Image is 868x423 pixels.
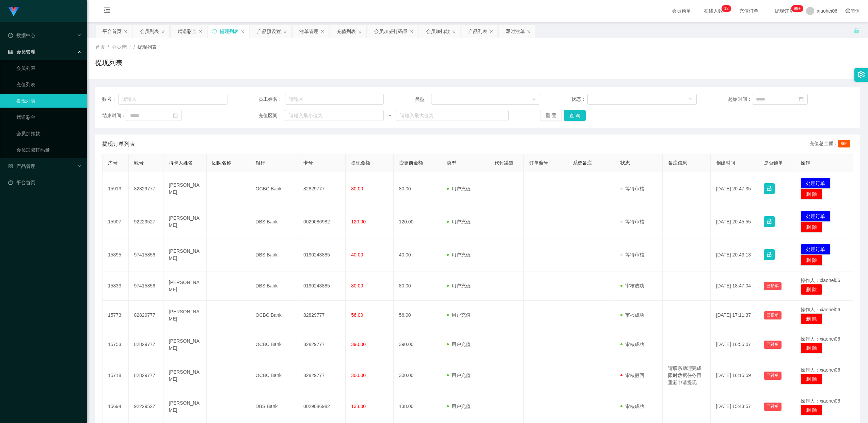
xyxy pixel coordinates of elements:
span: 138.00 [351,404,366,409]
td: [DATE] 17:11:37 [711,301,758,330]
span: 56.00 [351,312,363,318]
span: 银行 [256,160,265,166]
span: 300.00 [351,373,366,378]
td: 0190243885 [298,271,346,301]
td: 15773 [102,301,129,330]
span: 审核驳回 [620,373,644,378]
td: 80.00 [394,271,441,301]
td: 15718 [102,359,129,392]
i: 图标: global [846,9,850,13]
div: 充值总金额： [809,140,853,148]
a: 赠送彩金 [16,110,82,124]
td: [DATE] 15:43:57 [711,392,758,421]
span: 866 [838,140,850,147]
span: 用户充值 [447,404,471,409]
span: 产品管理 [8,163,35,169]
img: logo.9652507e.png [8,7,19,16]
button: 处理订单 [801,178,831,189]
i: 图标: close [320,30,325,34]
td: [PERSON_NAME] [163,205,207,238]
span: 团队名称 [212,160,231,166]
i: 图标: check-circle-o [8,33,13,38]
span: 员工姓名： [258,96,285,103]
i: 图标: close [410,30,414,34]
span: 80.00 [351,186,363,191]
span: 是否锁单 [764,160,783,166]
p: 1 [724,5,726,12]
button: 删 除 [801,313,822,324]
div: 会员加扣款 [426,25,450,38]
td: 82829777 [298,172,346,205]
a: 充值列表 [16,78,82,91]
span: 账号： [102,96,118,103]
td: 40.00 [394,238,441,271]
h1: 提现列表 [95,58,123,68]
button: 已锁单 [764,403,782,411]
i: 图标: close [452,30,456,34]
button: 图标: lock [764,249,775,260]
td: DBS Bank [250,238,298,271]
span: 充值区间： [258,112,285,119]
td: 82829777 [298,301,346,330]
input: 请输入最小值为 [285,110,384,121]
span: 操作人：xiaohei06 [801,398,840,404]
button: 删 除 [801,222,822,233]
td: OCBC Bank [250,359,298,392]
button: 图标: lock [764,216,775,227]
span: 用户充值 [447,312,471,318]
td: [DATE] 18:47:04 [711,271,758,301]
i: 图标: close [161,30,165,34]
i: 图标: unlock [854,28,860,34]
td: 92229527 [129,392,163,421]
div: 提现列表 [220,25,239,38]
span: 提现列表 [138,44,157,50]
td: 请联系助理完成限时数据任务再重新申请提现 [663,359,710,392]
span: 代付渠道 [494,160,514,166]
span: 用户充值 [447,252,471,257]
td: DBS Bank [250,205,298,238]
div: 赠送彩金 [177,25,196,38]
span: 序号 [108,160,117,166]
span: 用户充值 [447,373,471,378]
span: 备注信息 [668,160,687,166]
span: 操作人：xiaohei06 [801,336,840,342]
td: OCBC Bank [250,172,298,205]
div: 产品列表 [468,25,487,38]
a: 图标: dashboard平台首页 [8,176,82,189]
span: 变更前金额 [399,160,423,166]
button: 删 除 [801,255,822,266]
span: 卡号 [303,160,313,166]
button: 处理订单 [801,211,831,222]
td: 82829777 [129,330,163,359]
i: 图标: menu-fold [95,0,119,22]
td: 92229527 [129,205,163,238]
span: 操作人：xiaohei06 [801,278,840,283]
i: 图标: close [241,30,245,34]
span: 用户充值 [447,219,471,224]
span: 状态： [571,96,587,103]
span: 操作人：xiaohei06 [801,367,840,373]
span: 390.00 [351,342,366,347]
span: 会员管理 [8,49,35,54]
td: 97415856 [129,271,163,301]
span: ~ [384,112,396,119]
td: 0190243885 [298,238,346,271]
td: [DATE] 20:43:13 [711,238,758,271]
td: [DATE] 20:47:35 [711,172,758,205]
span: 等待审核 [620,186,644,191]
td: 56.00 [394,301,441,330]
span: 审核成功 [620,283,644,288]
span: 在线人数 [700,9,726,13]
td: [PERSON_NAME] [163,301,207,330]
span: / [108,44,109,50]
span: 用户充值 [447,186,471,191]
td: 120.00 [394,205,441,238]
button: 图标: lock [764,183,775,194]
td: 82829777 [298,330,346,359]
i: 图标: close [489,30,493,34]
td: [PERSON_NAME] [163,392,207,421]
span: 操作人：xiaohei06 [801,307,840,312]
i: 图标: close [124,30,128,34]
div: 充值列表 [337,25,356,38]
button: 删 除 [801,343,822,354]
